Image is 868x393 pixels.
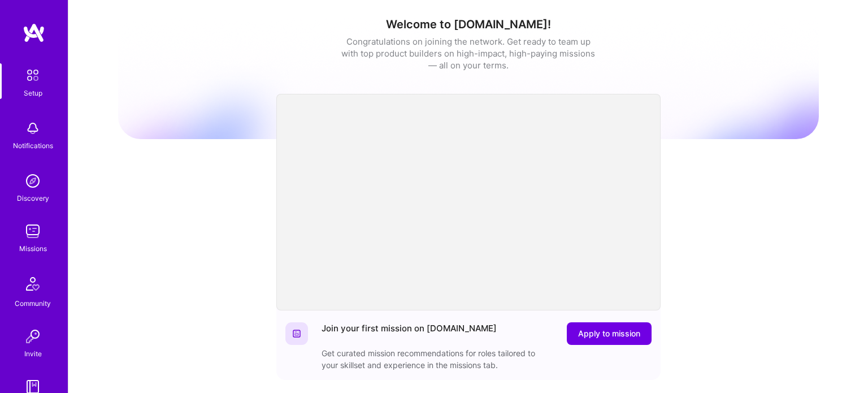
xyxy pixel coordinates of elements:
div: Congratulations on joining the network. Get ready to team up with top product builders on high-im... [341,36,596,71]
h1: Welcome to [DOMAIN_NAME]! [118,18,819,31]
div: Get curated mission recommendations for roles tailored to your skillset and experience in the mis... [322,347,548,371]
img: Invite [21,325,44,348]
span: Apply to mission [578,328,640,339]
div: Setup [24,87,42,99]
img: logo [23,23,45,43]
div: Discovery [17,192,49,204]
img: discovery [21,170,44,192]
img: bell [21,117,44,140]
div: Join your first mission on [DOMAIN_NAME] [322,322,497,345]
div: Missions [19,243,47,254]
div: Notifications [13,140,53,152]
button: Apply to mission [567,322,652,345]
img: Website [292,329,301,338]
div: Community [15,297,51,309]
img: teamwork [21,220,44,243]
img: Community [19,270,46,297]
iframe: video [276,94,661,310]
div: Invite [24,348,42,360]
img: setup [21,63,45,87]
